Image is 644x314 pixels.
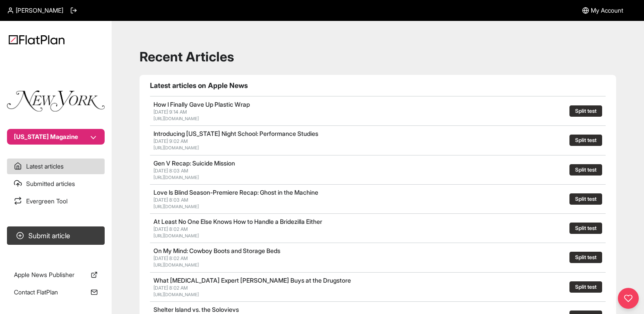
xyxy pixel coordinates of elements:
a: Shelter Island vs. the Solovievs [153,306,239,313]
a: Apple News Publisher [7,267,105,283]
button: Split test [569,281,602,293]
a: [URL][DOMAIN_NAME] [153,262,199,267]
button: Split test [569,164,602,176]
span: [DATE] 9:14 AM [153,109,187,115]
button: Split test [569,223,602,234]
img: Publication Logo [7,91,105,111]
a: At Least No One Else Knows How to Handle a Bridezilla Either [153,218,322,225]
button: [US_STATE] Magazine [7,129,105,145]
button: Split test [569,105,602,117]
span: [DATE] 8:02 AM [153,285,188,291]
img: Logo [9,35,65,44]
a: Love Is Blind Season-Premiere Recap: Ghost in the Machine [153,189,318,196]
a: Latest articles [7,159,105,174]
a: [URL][DOMAIN_NAME] [153,204,199,209]
h1: Latest articles on Apple News [150,80,606,91]
a: [PERSON_NAME] [7,6,63,15]
a: What [MEDICAL_DATA] Expert [PERSON_NAME] Buys at the Drugstore [153,277,351,284]
a: Introducing [US_STATE] Night School: Performance Studies [153,130,318,137]
span: [DATE] 8:03 AM [153,197,188,203]
button: Split test [569,135,602,146]
a: [URL][DOMAIN_NAME] [153,175,199,180]
a: [URL][DOMAIN_NAME] [153,233,199,238]
a: Evergreen Tool [7,193,105,209]
a: Contact FlatPlan [7,284,105,300]
button: Submit article [7,226,105,245]
span: My Account [591,6,623,15]
a: On My Mind: Cowboy Boots and Storage Beds [153,247,280,254]
span: [DATE] 9:02 AM [153,138,188,144]
a: Submitted articles [7,176,105,192]
a: [URL][DOMAIN_NAME] [153,292,199,297]
a: [URL][DOMAIN_NAME] [153,145,199,150]
span: [DATE] 8:02 AM [153,226,188,232]
span: [PERSON_NAME] [16,6,63,15]
span: [DATE] 8:03 AM [153,168,188,174]
button: Split test [569,252,602,263]
h1: Recent Articles [140,49,616,64]
a: How I Finally Gave Up Plastic Wrap [153,101,250,108]
a: [URL][DOMAIN_NAME] [153,116,199,121]
button: Split test [569,193,602,205]
a: Gen V Recap: Suicide Mission [153,159,235,167]
span: [DATE] 8:02 AM [153,255,188,261]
